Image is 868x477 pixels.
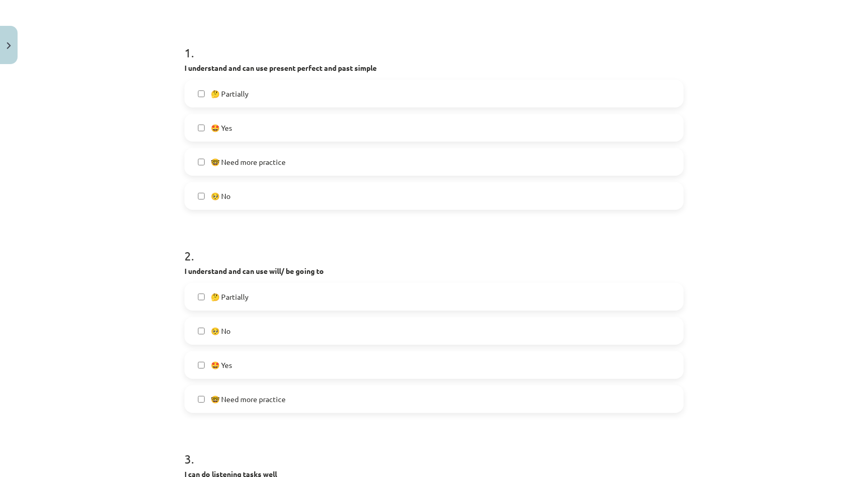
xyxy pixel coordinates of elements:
[184,27,684,59] h1: 1 .
[198,362,205,368] input: 🤩 Yes
[198,159,205,165] input: 🤓 Need more practice
[211,191,230,202] span: 🥺 No
[184,266,324,275] strong: I understand and can use will/ be going to
[211,157,286,167] span: 🤓 Need more practice
[184,434,684,466] h1: 3 .
[198,294,205,300] input: 🤔 Partially
[211,360,232,371] span: 🤩 Yes
[198,396,205,403] input: 🤓 Need more practice
[198,90,205,97] input: 🤔 Partially
[7,42,11,49] img: icon-close-lesson-0947bae3869378f0d4975bcd49f059093ad1ed9edebbc8119c70593378902aed.svg
[211,122,232,133] span: 🤩 Yes
[184,230,684,263] h1: 2 .
[184,63,377,72] strong: I understand and can use present perfect and past simple
[211,291,249,302] span: 🤔 Partially
[211,88,249,99] span: 🤔 Partially
[211,326,230,336] span: 🥺 No
[211,394,286,405] span: 🤓 Need more practice
[198,328,205,334] input: 🥺 No
[198,125,205,131] input: 🤩 Yes
[198,193,205,199] input: 🥺 No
